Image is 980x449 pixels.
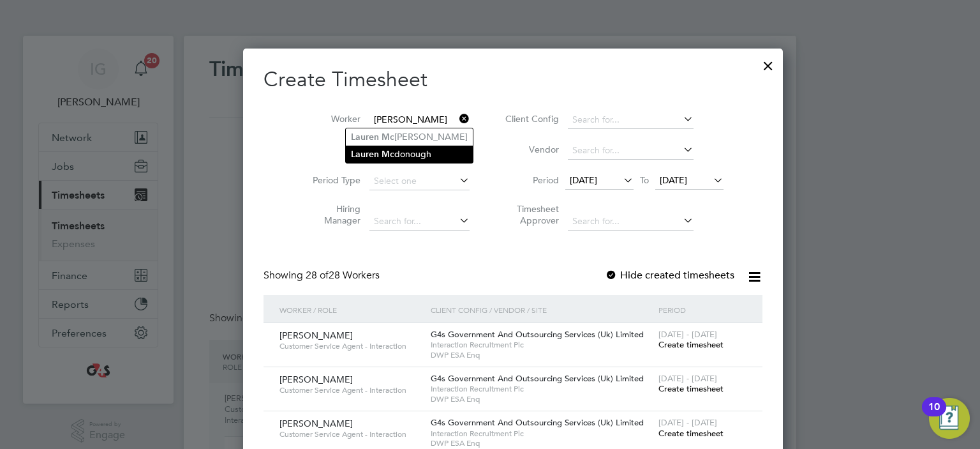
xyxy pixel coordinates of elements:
label: Site [303,144,360,155]
li: donough [346,146,473,163]
span: [DATE] - [DATE] [658,329,717,340]
label: Hide created timesheets [605,269,734,282]
div: Worker / Role [276,295,427,324]
span: G4s Government And Outsourcing Services (Uk) Limited [431,373,644,384]
h2: Create Timesheet [264,66,762,93]
span: 28 Workers [306,269,380,282]
span: Create timesheet [658,383,724,394]
label: Client Config [501,113,559,125]
span: [DATE] - [DATE] [658,373,717,384]
span: DWP ESA Enq [431,438,651,448]
label: Vendor [501,144,559,155]
li: [PERSON_NAME] [346,128,473,146]
span: Interaction Recruitment Plc [431,429,651,439]
div: Period [655,295,750,324]
span: Create timesheet [658,428,724,439]
b: Mc [382,132,394,142]
input: Search for... [369,213,470,231]
span: G4s Government And Outsourcing Services (Uk) Limited [431,329,644,340]
label: Period [501,174,559,186]
span: Customer Service Agent - Interaction [279,429,421,439]
span: 28 of [306,269,329,282]
div: Client Config / Vendor / Site [427,295,655,324]
span: [DATE] - [DATE] [658,417,717,428]
button: Open Resource Center, 10 new notifications [929,398,970,439]
span: [PERSON_NAME] [279,418,353,429]
label: Hiring Manager [303,203,360,226]
div: Showing [264,269,382,282]
input: Search for... [568,213,694,231]
label: Worker [303,113,360,125]
b: Mc [382,149,394,160]
b: Lauren [351,149,379,160]
span: Customer Service Agent - Interaction [279,341,421,351]
span: DWP ESA Enq [431,394,651,404]
span: Customer Service Agent - Interaction [279,385,421,395]
span: Create timesheet [658,339,724,350]
span: G4s Government And Outsourcing Services (Uk) Limited [431,417,644,428]
input: Search for... [568,142,694,160]
span: Interaction Recruitment Plc [431,340,651,350]
span: [DATE] [660,174,687,186]
span: [PERSON_NAME] [279,374,353,385]
label: Timesheet Approver [501,203,559,226]
span: To [636,172,653,188]
input: Search for... [369,111,470,129]
input: Select one [369,172,470,190]
input: Search for... [568,111,694,129]
span: [DATE] [570,174,597,186]
label: Period Type [303,174,360,186]
span: [PERSON_NAME] [279,330,353,341]
div: 10 [928,407,940,423]
b: Lauren [351,132,379,142]
span: Interaction Recruitment Plc [431,384,651,394]
span: DWP ESA Enq [431,350,651,360]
